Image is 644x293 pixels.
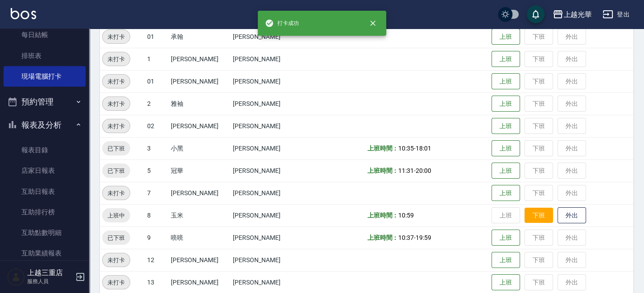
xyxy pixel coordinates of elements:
b: 上班時間： [367,145,399,152]
a: 互助排行榜 [4,202,86,222]
h5: 上越三重店 [27,268,73,277]
button: close [363,13,383,33]
td: 02 [145,115,169,137]
span: 未打卡 [103,121,130,131]
span: 20:00 [416,167,431,174]
td: [PERSON_NAME] [231,137,303,159]
td: 玉米 [169,204,231,226]
button: 外出 [557,207,586,224]
td: 7 [145,182,169,204]
a: 互助業績報表 [4,243,86,264]
a: 互助日報表 [4,181,86,202]
td: 12 [145,249,169,271]
button: 上班 [491,185,520,201]
td: [PERSON_NAME] [231,182,303,204]
td: 8 [145,204,169,226]
td: [PERSON_NAME] [231,204,303,226]
span: 打卡成功 [265,19,299,28]
td: [PERSON_NAME] [231,159,303,182]
button: 下班 [524,208,553,223]
span: 未打卡 [103,77,130,86]
button: 上班 [491,230,520,246]
td: [PERSON_NAME] [169,70,231,92]
button: 上班 [491,96,520,112]
span: 已下班 [102,166,130,176]
button: 上班 [491,118,520,134]
button: 預約管理 [4,90,86,113]
td: [PERSON_NAME] [169,249,231,271]
span: 未打卡 [103,278,130,287]
a: 報表目錄 [4,140,86,160]
p: 服務人員 [27,277,73,285]
td: [PERSON_NAME] [231,48,303,70]
button: 上班 [491,73,520,90]
button: 上班 [491,51,520,67]
td: 2 [145,92,169,115]
td: 小黑 [169,137,231,159]
td: 9 [145,226,169,249]
td: 雅袖 [169,92,231,115]
span: 19:59 [416,234,431,241]
a: 現場電腦打卡 [4,66,86,87]
td: 喨喨 [169,226,231,249]
span: 未打卡 [103,188,130,198]
td: [PERSON_NAME] [231,115,303,137]
img: Logo [11,8,36,19]
button: 上班 [491,140,520,157]
b: 上班時間： [367,234,399,241]
button: 上班 [491,252,520,268]
span: 10:59 [398,212,414,219]
td: - [365,137,489,159]
span: 未打卡 [103,255,130,265]
td: 冠華 [169,159,231,182]
td: 3 [145,137,169,159]
td: 承翰 [169,25,231,48]
td: [PERSON_NAME] [231,70,303,92]
td: [PERSON_NAME] [231,92,303,115]
span: 已下班 [102,144,130,153]
td: [PERSON_NAME] [231,25,303,48]
td: 1 [145,48,169,70]
button: save [527,5,545,23]
td: - [365,159,489,182]
span: 已下班 [102,233,130,243]
img: Person [7,268,25,286]
td: 01 [145,25,169,48]
td: [PERSON_NAME] [169,182,231,204]
button: 報表及分析 [4,113,86,137]
span: 未打卡 [103,32,130,42]
a: 店家日報表 [4,160,86,181]
a: 排班表 [4,46,86,66]
td: 01 [145,70,169,92]
td: [PERSON_NAME] [231,226,303,249]
td: [PERSON_NAME] [231,249,303,271]
td: 5 [145,159,169,182]
span: 11:31 [398,167,414,174]
button: 上班 [491,29,520,45]
span: 未打卡 [103,99,130,109]
span: 10:35 [398,145,414,152]
b: 上班時間： [367,167,399,174]
td: [PERSON_NAME] [169,48,231,70]
td: [PERSON_NAME] [169,115,231,137]
button: 上班 [491,274,520,291]
span: 10:37 [398,234,414,241]
b: 上班時間： [367,212,399,219]
span: 上班中 [102,211,130,220]
span: 18:01 [416,145,431,152]
div: 上越光華 [563,9,592,20]
td: - [365,226,489,249]
a: 每日結帳 [4,25,86,45]
button: 上班 [491,163,520,179]
button: 登出 [599,6,633,23]
span: 未打卡 [103,54,130,64]
button: 上越光華 [549,5,595,24]
a: 互助點數明細 [4,222,86,243]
